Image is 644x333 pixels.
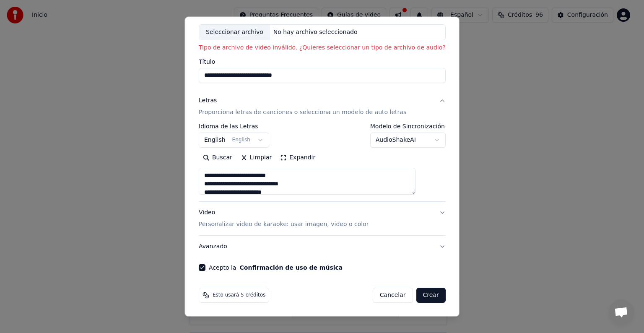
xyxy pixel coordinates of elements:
div: No hay archivo seleccionado [270,28,361,36]
button: Crear [416,288,445,303]
p: Tipo de archivo de video inválido. ¿Quieres seleccionar un tipo de archivo de audio? [199,44,446,52]
button: VideoPersonalizar video de karaoke: usar imagen, video o color [199,202,446,235]
span: Esto usará 5 créditos [213,292,265,299]
label: Título [199,59,446,65]
button: Buscar [199,151,236,164]
button: Avanzado [199,236,446,258]
div: LetrasProporciona letras de canciones o selecciona un modelo de auto letras [199,123,446,201]
label: Acepto la [209,265,343,271]
label: Idioma de las Letras [199,123,269,129]
div: Letras [199,96,217,105]
div: Video [199,208,369,229]
p: Proporciona letras de canciones o selecciona un modelo de auto letras [199,108,406,117]
label: Modelo de Sincronización [370,123,445,129]
button: Acepto la [239,265,343,271]
div: Seleccionar archivo [199,25,270,40]
button: Expandir [276,151,319,164]
button: LetrasProporciona letras de canciones o selecciona un modelo de auto letras [199,90,446,123]
button: Cancelar [372,288,413,303]
button: Limpiar [236,151,275,164]
p: Personalizar video de karaoke: usar imagen, video o color [199,220,369,229]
